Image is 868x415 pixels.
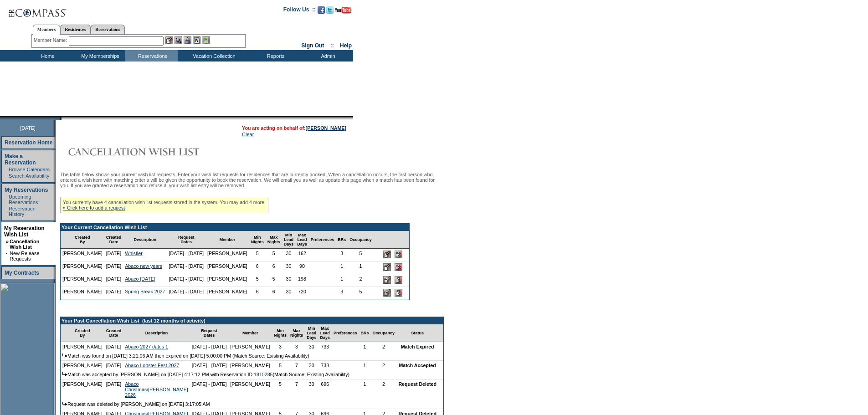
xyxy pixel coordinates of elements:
[61,224,409,231] td: Your Current Cancellation Wish List
[348,261,374,274] td: 1
[371,361,397,370] td: 2
[318,6,325,14] img: Become our fan on Facebook
[205,287,249,300] td: [PERSON_NAME]
[9,194,38,205] a: Upcoming Reservations
[10,251,39,261] a: New Release Requests
[61,324,104,342] td: Created By
[61,342,104,351] td: [PERSON_NAME]
[282,249,296,261] td: 30
[167,231,205,249] td: Request Dates
[61,249,104,261] td: [PERSON_NAME]
[330,42,334,49] span: ::
[6,239,9,244] b: »
[383,251,391,258] input: Edit this Request
[318,342,332,351] td: 733
[192,363,227,368] nobr: [DATE] - [DATE]
[61,351,443,361] td: Match was found on [DATE] 3:21:06 AM then expired on [DATE] 5:00:00 PM (Match Source: Existing Av...
[228,342,272,351] td: [PERSON_NAME]
[21,50,73,61] td: Home
[295,261,309,274] td: 90
[340,42,352,49] a: Help
[20,125,36,131] span: [DATE]
[383,263,391,271] input: Edit this Request
[5,187,48,193] a: My Reservations
[60,197,268,213] div: You currently have 4 cancellation wish list requests stored in the system. You may add 4 more.
[62,116,62,120] img: blank.gif
[295,274,309,287] td: 198
[125,363,179,368] a: Abaco Lobster Fest 2027
[169,276,204,282] nobr: [DATE] - [DATE]
[295,231,309,249] td: Max Lead Days
[318,361,332,370] td: 738
[371,324,397,342] td: Occupancy
[104,249,123,261] td: [DATE]
[6,194,8,205] td: ·
[309,231,336,249] td: Preferences
[383,276,391,284] input: Edit this Request
[359,361,371,370] td: 1
[288,361,305,370] td: 7
[242,132,254,137] a: Clear
[272,342,288,351] td: 3
[395,263,402,271] input: Delete this Request
[335,7,351,14] img: Subscribe to our YouTube Channel
[91,25,125,34] a: Reservations
[190,324,229,342] td: Request Dates
[383,289,391,297] input: Edit this Request
[125,289,165,294] a: Spring Break 2027
[61,287,104,300] td: [PERSON_NAME]
[395,276,402,284] input: Delete this Request
[205,249,249,261] td: [PERSON_NAME]
[5,139,52,146] a: Reservation Home
[62,402,67,406] img: arrow.gif
[399,363,436,368] nobr: Match Accepted
[125,381,188,398] a: Abaco Christmas/[PERSON_NAME] 2026
[73,50,125,61] td: My Memberships
[266,231,282,249] td: Max Nights
[282,287,296,300] td: 30
[178,50,248,61] td: Vacation Collection
[61,400,443,409] td: Request was deleted by [PERSON_NAME] on [DATE] 3:17:05 AM
[125,344,168,349] a: Abaco 2027 dates 1
[62,354,67,358] img: arrow.gif
[398,381,437,387] nobr: Request Deleted
[5,153,36,166] a: Make a Reservation
[104,324,123,342] td: Created Date
[249,231,266,249] td: Min Nights
[61,261,104,274] td: [PERSON_NAME]
[348,274,374,287] td: 2
[348,231,374,249] td: Occupancy
[282,274,296,287] td: 30
[348,287,374,300] td: 5
[192,381,227,387] nobr: [DATE] - [DATE]
[104,261,123,274] td: [DATE]
[336,231,348,249] td: BRs
[288,324,305,342] td: Max Nights
[61,231,104,249] td: Created By
[318,379,332,400] td: 696
[165,36,173,44] img: b_edit.gif
[326,9,334,15] a: Follow us on Twitter
[4,225,45,238] a: My Reservation Wish List
[401,344,434,349] nobr: Match Expired
[359,379,371,400] td: 1
[228,361,272,370] td: [PERSON_NAME]
[61,361,104,370] td: [PERSON_NAME]
[348,249,374,261] td: 5
[61,370,443,379] td: Match was accepted by [PERSON_NAME] on [DATE] 4:17:12 PM with Reservation ID: (Match Source: Exis...
[62,372,67,376] img: arrow.gif
[58,116,62,120] img: promoShadowLeftCorner.gif
[193,36,200,44] img: Reservations
[359,342,371,351] td: 1
[336,249,348,261] td: 3
[9,167,50,172] a: Browse Calendars
[371,342,397,351] td: 2
[9,173,49,179] a: Search Availability
[104,231,123,249] td: Created Date
[305,342,318,351] td: 30
[396,324,438,342] td: Status
[61,379,104,400] td: [PERSON_NAME]
[305,379,318,400] td: 30
[266,261,282,274] td: 6
[104,287,123,300] td: [DATE]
